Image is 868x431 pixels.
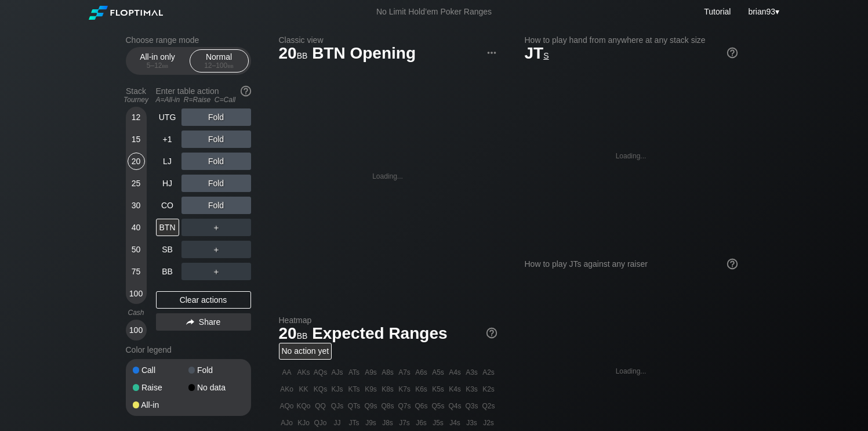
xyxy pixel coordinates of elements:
div: 12 [128,108,145,126]
div: Stack [121,82,151,108]
div: AJs [329,364,346,381]
div: All-in only [131,50,184,72]
div: Q2s [481,398,497,414]
div: AKo [279,381,295,397]
div: BTN [156,219,179,236]
div: Fold [181,175,251,192]
div: 12 – 100 [195,61,244,70]
div: J4s [447,415,463,431]
div: KJo [296,415,312,431]
span: bb [162,61,169,70]
div: J5s [430,415,446,431]
div: Cash [121,309,151,317]
div: K5s [430,381,446,397]
div: KQs [313,381,329,397]
div: Fold [181,108,251,126]
div: J3s [464,415,480,431]
span: BTN Opening [310,45,417,64]
div: 100 [128,321,145,339]
div: Q6s [413,398,430,414]
div: KJs [329,381,346,397]
div: How to play JTs against any raiser [525,259,738,269]
div: A8s [380,364,396,381]
div: 20 [128,153,145,170]
div: SB [156,241,179,258]
span: JT [525,44,549,62]
span: bb [297,48,308,61]
h1: Expected Ranges [279,324,497,343]
span: bb [227,61,234,70]
div: ＋ [181,219,251,236]
div: Q5s [430,398,446,414]
h2: Choose range mode [126,35,251,45]
div: 100 [128,285,145,302]
div: Fold [181,153,251,170]
div: K2s [481,381,497,397]
div: Loading... [616,367,647,375]
a: Tutorial [704,7,731,16]
img: help.32db89a4.svg [726,258,739,270]
div: K6s [413,381,430,397]
div: Share [156,313,251,331]
div: AA [279,364,295,381]
div: CO [156,197,179,214]
div: Fold [188,366,244,374]
div: K3s [464,381,480,397]
span: 20 [277,45,310,64]
div: +1 [156,131,179,148]
div: ▾ [745,5,780,18]
h2: How to play hand from anywhere at any stack size [525,35,738,45]
img: help.32db89a4.svg [239,85,252,97]
div: A4s [447,364,463,381]
div: Call [133,366,188,374]
div: LJ [156,153,179,170]
div: No action yet [279,343,332,360]
div: ＋ [181,263,251,280]
div: A5s [430,364,446,381]
span: brian93 [748,7,775,16]
div: UTG [156,108,179,126]
div: A=All-in R=Raise C=Call [156,96,251,104]
div: 30 [128,197,145,214]
div: J6s [413,415,430,431]
div: 15 [128,131,145,148]
div: QJo [313,415,329,431]
div: ＋ [181,241,251,258]
div: QQ [313,398,329,414]
div: K7s [397,381,413,397]
div: Color legend [126,341,251,359]
div: Q4s [447,398,463,414]
div: K8s [380,381,396,397]
div: Loading... [372,172,403,180]
div: No Limit Hold’em Poker Ranges [359,7,509,19]
div: K4s [447,381,463,397]
div: 75 [128,263,145,280]
img: Floptimal logo [89,6,163,20]
div: KK [296,381,312,397]
div: AJo [279,415,295,431]
div: All-in [133,401,188,409]
div: No data [188,383,244,392]
div: J2s [481,415,497,431]
div: 40 [128,219,145,236]
div: Q8s [380,398,396,414]
img: share.864f2f62.svg [186,319,194,325]
div: A9s [363,364,379,381]
div: HJ [156,175,179,192]
img: ellipsis.fd386fe8.svg [485,46,498,59]
img: help.32db89a4.svg [485,327,498,339]
div: 50 [128,241,145,258]
h2: Heatmap [279,316,497,325]
div: JJ [329,415,346,431]
div: Q9s [363,398,379,414]
div: AKs [296,364,312,381]
div: 5 – 12 [133,61,182,70]
div: QTs [346,398,362,414]
div: Fold [181,131,251,148]
div: Q3s [464,398,480,414]
div: A7s [397,364,413,381]
div: QJs [329,398,346,414]
div: A6s [413,364,430,381]
div: JTs [346,415,362,431]
div: J8s [380,415,396,431]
